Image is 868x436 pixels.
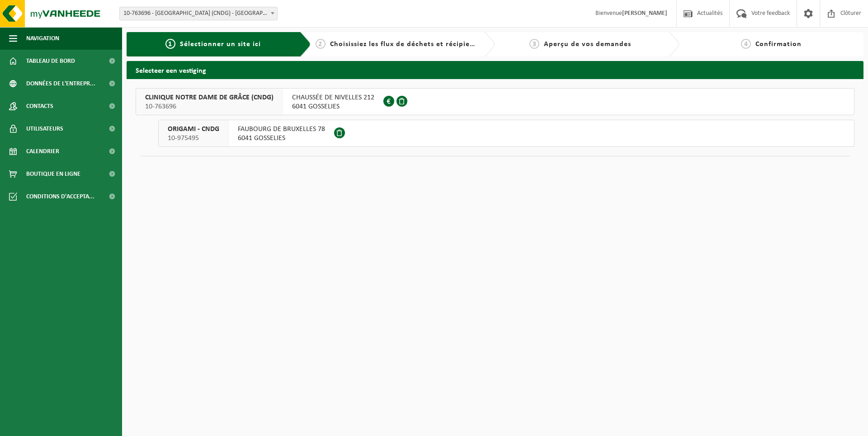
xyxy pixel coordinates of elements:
[158,120,854,147] button: ORIGAMI - CNDG 10-975495 FAUBOURG DE BRUXELLES 786041 GOSSELIES
[120,7,277,20] span: 10-763696 - CLINIQUE NOTRE DAME DE GRÂCE (CNDG) - GOSSELIES
[330,41,481,48] span: Choisissiez les flux de déchets et récipients
[292,93,374,102] span: CHAUSSÉE DE NIVELLES 212
[119,7,278,20] span: 10-763696 - CLINIQUE NOTRE DAME DE GRÂCE (CNDG) - GOSSELIES
[741,39,751,49] span: 4
[26,27,59,50] span: Navigation
[145,93,274,102] span: CLINIQUE NOTRE DAME DE GRÂCE (CNDG)
[544,41,631,48] span: Aperçu de vos demandes
[26,95,53,117] span: Contacts
[26,117,63,140] span: Utilisateurs
[529,39,539,49] span: 3
[180,41,261,48] span: Sélectionner un site ici
[136,88,854,115] button: CLINIQUE NOTRE DAME DE GRÂCE (CNDG) 10-763696 CHAUSSÉE DE NIVELLES 2126041 GOSSELIES
[755,41,802,48] span: Confirmation
[165,39,175,49] span: 1
[292,102,374,111] span: 6041 GOSSELIES
[26,140,59,163] span: Calendrier
[238,134,325,143] span: 6041 GOSSELIES
[26,50,75,72] span: Tableau de bord
[26,163,80,185] span: Boutique en ligne
[238,125,325,134] span: FAUBOURG DE BRUXELLES 78
[622,10,667,17] strong: [PERSON_NAME]
[127,61,863,79] h2: Selecteer een vestiging
[26,72,95,95] span: Données de l'entrepr...
[168,134,219,143] span: 10-975495
[145,102,274,111] span: 10-763696
[168,125,219,134] span: ORIGAMI - CNDG
[26,185,94,208] span: Conditions d'accepta...
[316,39,325,49] span: 2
